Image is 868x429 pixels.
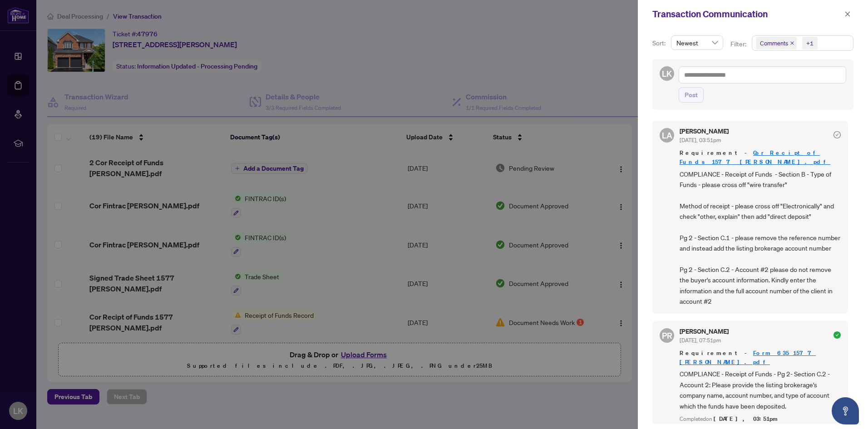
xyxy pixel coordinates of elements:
[680,128,729,134] h5: [PERSON_NAME]
[680,169,841,307] span: COMPLIANCE - Receipt of Funds - Section B - Type of Funds - please cross off "wire transfer" Meth...
[662,129,672,142] span: LA
[679,87,704,103] button: Post
[760,39,788,48] span: Comments
[662,67,672,80] span: LK
[790,41,794,45] span: close
[756,37,797,49] span: Comments
[832,397,859,424] button: Open asap
[676,36,718,49] span: Newest
[680,337,721,344] span: [DATE], 07:51pm
[680,148,841,167] span: Requirement -
[844,11,851,17] span: close
[833,131,841,138] span: check-circle
[714,415,779,423] span: [DATE], 03:51pm
[652,38,667,48] p: Sort:
[833,331,841,339] span: check-circle
[680,349,841,367] span: Requirement -
[680,137,721,143] span: [DATE], 03:51pm
[680,369,841,411] span: COMPLIANCE - Receipt of Funds - Pg 2- Section C.2 - Account 2: Please provide the listing brokera...
[680,415,841,424] div: Completed on
[662,329,672,342] span: PR
[806,39,814,48] div: +1
[730,39,748,49] p: Filter:
[680,328,729,335] h5: [PERSON_NAME]
[652,7,842,21] div: Transaction Communication
[680,149,830,166] a: Cor Recipt of Funds 1577 [PERSON_NAME].pdf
